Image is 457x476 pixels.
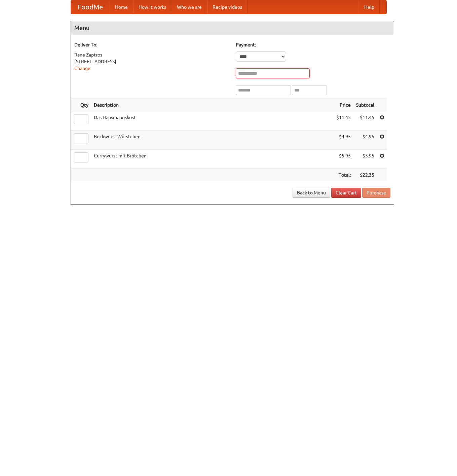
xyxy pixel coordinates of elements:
[334,131,353,150] td: $4.95
[74,51,229,58] div: Rane Zaptros
[207,0,247,14] a: Recipe videos
[362,188,390,198] button: Purchase
[110,0,133,14] a: Home
[74,66,90,71] a: Change
[91,111,334,131] td: Das Hausmannskost
[293,188,330,198] a: Back to Menu
[91,131,334,150] td: Bockwurst Würstchen
[353,169,377,181] th: $22.35
[236,41,390,48] h5: Payment:
[172,0,207,14] a: Who we are
[353,131,377,150] td: $4.95
[71,99,91,111] th: Qty
[133,0,172,14] a: How it works
[74,58,229,65] div: [STREET_ADDRESS]
[91,150,334,169] td: Currywurst mit Brötchen
[334,99,353,111] th: Price
[91,99,334,111] th: Description
[334,111,353,131] td: $11.45
[353,99,377,111] th: Subtotal
[334,169,353,181] th: Total:
[334,150,353,169] td: $5.95
[71,0,110,14] a: FoodMe
[74,41,229,48] h5: Deliver To:
[359,0,380,14] a: Help
[71,21,394,35] h4: Menu
[331,188,361,198] a: Clear Cart
[353,150,377,169] td: $5.95
[353,111,377,131] td: $11.45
